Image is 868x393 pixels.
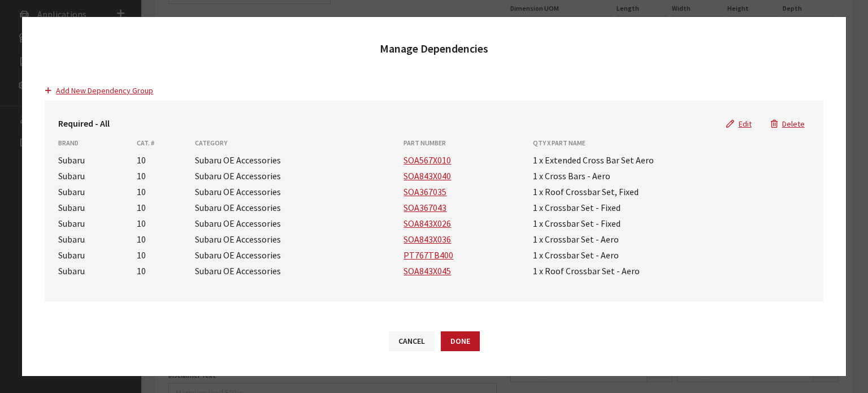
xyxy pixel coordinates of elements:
[45,81,163,101] button: Add New Dependency Group
[403,218,451,229] a: SOA843X026
[403,202,446,213] a: SOA367043
[403,265,451,277] a: SOA843X045
[389,331,435,351] button: Cancel
[132,247,190,263] td: 10
[528,231,814,247] td: 1 x Crossbar Set - Aero
[132,231,190,247] td: 10
[132,168,190,184] td: 10
[132,134,190,152] th: CAT. #
[132,263,190,279] td: 10
[717,114,761,134] button: Edit
[190,247,399,263] td: Subaru OE Accessories
[403,249,453,261] a: PT767TB400
[761,114,814,134] button: Delete
[403,170,451,182] a: SOA843X040
[190,200,399,215] td: Subaru OE Accessories
[380,40,488,58] h2: Manage Dependencies
[132,200,190,215] td: 10
[190,152,399,168] td: Subaru OE Accessories
[528,215,814,231] td: 1 x Crossbar Set - Fixed
[441,331,480,351] button: Done
[528,200,814,215] td: 1 x Crossbar Set - Fixed
[528,247,814,263] td: 1 x Crossbar Set - Aero
[190,168,399,184] td: Subaru OE Accessories
[528,168,814,184] td: 1 x Cross Bars - Aero
[190,263,399,279] td: Subaru OE Accessories
[403,186,446,197] a: SOA367035
[190,184,399,200] td: Subaru OE Accessories
[190,231,399,247] td: Subaru OE Accessories
[528,134,814,152] th: QTY X PART NAME
[528,152,814,168] td: 1 x Extended Cross Bar Set Aero
[528,263,814,279] td: 1 x Roof Crossbar Set - Aero
[528,184,814,200] td: 1 x Roof Crossbar Set, Fixed
[132,215,190,231] td: 10
[190,134,399,152] th: CATEGORY
[132,184,190,200] td: 10
[403,234,451,245] a: SOA843X036
[190,215,399,231] td: Subaru OE Accessories
[132,152,190,168] td: 10
[399,134,528,152] th: PART NUMBER
[403,154,451,166] a: SOA567X010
